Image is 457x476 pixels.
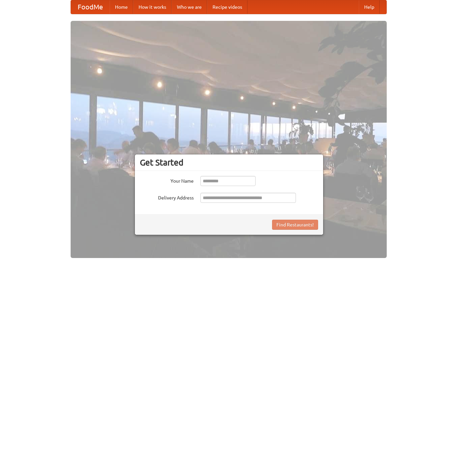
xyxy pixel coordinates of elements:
[71,0,110,14] a: FoodMe
[140,176,194,184] label: Your Name
[140,157,318,168] h3: Get Started
[133,0,172,14] a: How it works
[272,220,318,230] button: Find Restaurants!
[110,0,133,14] a: Home
[207,0,247,14] a: Recipe videos
[359,0,380,14] a: Help
[172,0,207,14] a: Who we are
[140,193,194,201] label: Delivery Address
